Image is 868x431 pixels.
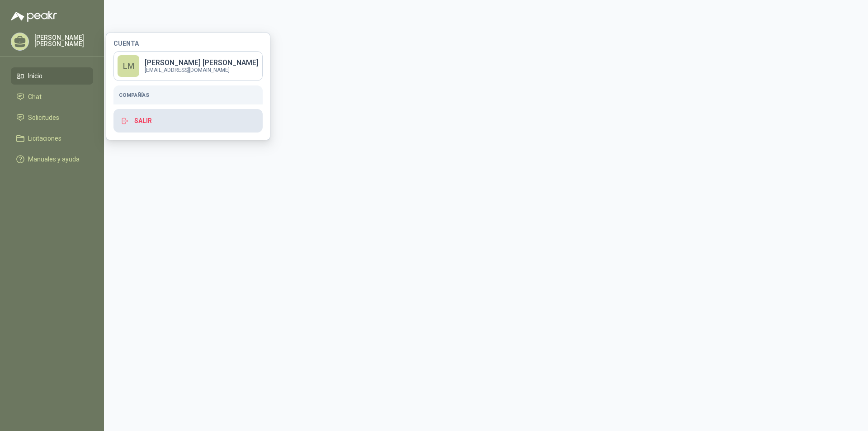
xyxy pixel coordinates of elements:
a: Inicio [11,67,93,85]
p: [PERSON_NAME] [PERSON_NAME] [34,34,93,47]
a: Manuales y ayuda [11,151,93,168]
div: LM [118,55,139,77]
a: Solicitudes [11,109,93,126]
p: [PERSON_NAME] [PERSON_NAME] [145,59,259,66]
span: Solicitudes [28,113,59,123]
button: Salir [113,109,263,133]
span: Licitaciones [28,133,61,143]
span: Inicio [28,71,42,81]
img: Logo peakr [11,11,57,22]
p: [EMAIL_ADDRESS][DOMAIN_NAME] [145,67,259,73]
span: Chat [28,92,42,102]
h5: Compañías [119,91,257,99]
span: Manuales y ayuda [28,154,80,164]
a: LM[PERSON_NAME] [PERSON_NAME][EMAIL_ADDRESS][DOMAIN_NAME] [113,51,263,81]
a: Chat [11,88,93,105]
a: Licitaciones [11,130,93,147]
h4: Cuenta [113,40,263,47]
